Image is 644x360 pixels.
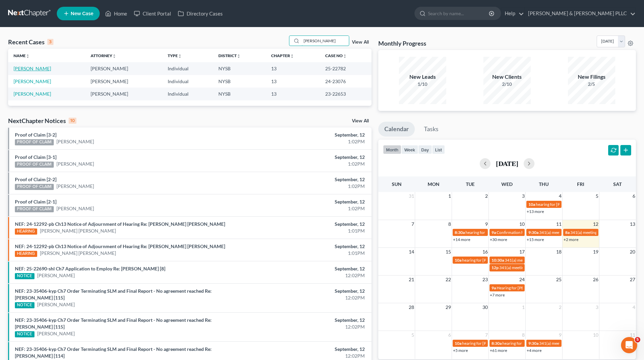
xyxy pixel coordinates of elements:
div: September, 12 [253,317,365,323]
span: 4 [558,192,562,200]
div: PROOF OF CLAIM [15,139,54,145]
a: Proof of Claim [2-1] [15,199,56,205]
iframe: Intercom live chat [621,337,637,353]
span: 13 [629,220,636,228]
td: 25-22782 [320,62,372,75]
h2: [DATE] [496,160,518,167]
span: 341(a) meeting for [PERSON_NAME] [505,258,570,263]
div: 1:01PM [253,227,365,234]
span: 10a [528,202,535,207]
div: September, 12 [253,346,365,353]
button: day [418,145,432,154]
span: 11 [629,331,636,339]
span: 10a [455,258,461,263]
div: September, 12 [253,265,365,272]
span: 12p [492,265,499,270]
span: hearing for [PERSON_NAME] [PERSON_NAME] [536,202,620,207]
span: 341(a) meeting for [PERSON_NAME] & [PERSON_NAME] [539,341,640,346]
div: HEARING [15,229,37,235]
a: +7 more [490,292,505,297]
span: 8:30a [455,230,465,235]
div: 1:02PM [253,183,365,190]
a: NEF: 24-12292-pb Ch13 Notice of Adjournment of Hearing Re: [PERSON_NAME] [PERSON_NAME] [15,243,225,249]
a: +2 more [564,237,578,242]
span: 17 [519,248,525,256]
a: [PERSON_NAME] [37,301,75,308]
span: 341(a) meeting for [PERSON_NAME] [539,230,604,235]
div: PROOF OF CLAIM [15,162,54,168]
span: 10 [592,331,599,339]
span: 2 [484,192,488,200]
div: 1/10 [399,81,446,88]
span: 22 [445,275,452,284]
a: [PERSON_NAME] [56,161,94,167]
button: week [401,145,418,154]
span: Sun [392,181,402,187]
a: Districtunfold_more [218,53,241,58]
span: 21 [408,275,415,284]
span: 8 [521,331,525,339]
div: 12:02PM [253,294,365,301]
a: Home [102,7,130,20]
div: 12:02PM [253,353,365,359]
span: 23 [482,275,488,284]
input: Search by name... [428,7,490,20]
span: 7 [484,331,488,339]
span: 26 [592,275,599,284]
span: 5 [411,331,415,339]
a: Case Nounfold_more [325,53,347,58]
i: unfold_more [26,54,30,58]
div: September, 12 [253,131,365,138]
span: 27 [629,275,636,284]
span: 8a [565,230,570,235]
span: 10:30a [492,258,504,263]
span: 11 [555,220,562,228]
td: NYSB [213,88,266,100]
span: New Case [71,11,93,16]
span: 9:30a [528,230,539,235]
span: 5 [635,337,640,342]
div: 2/10 [483,81,531,88]
a: Tasks [418,122,445,137]
div: New Filings [568,73,615,81]
a: [PERSON_NAME] [37,330,75,337]
span: Wed [501,181,512,187]
a: [PERSON_NAME] [PERSON_NAME] [40,250,116,257]
span: 6 [632,192,636,200]
a: NEF: 23-35406-kyp Ch7 Order Terminating SLM and Final Report - No agreement reached Re: [PERSON_N... [15,317,212,330]
span: Confirmation hearing for [PERSON_NAME] [497,230,573,235]
td: 13 [266,88,319,100]
span: 341(a) meeting for [PERSON_NAME] [499,265,565,270]
span: 15 [445,248,452,256]
span: 2 [558,303,562,311]
div: September, 12 [253,154,365,161]
span: 1 [448,192,452,200]
i: unfold_more [290,54,294,58]
input: Search by name... [302,36,349,46]
span: 9 [484,220,488,228]
span: 3 [595,303,599,311]
i: unfold_more [343,54,347,58]
td: [PERSON_NAME] [85,88,162,100]
a: [PERSON_NAME] [14,66,51,71]
span: 31 [408,192,415,200]
i: unfold_more [237,54,241,58]
a: View All [352,119,369,123]
span: 9:30a [528,341,539,346]
span: 12 [592,220,599,228]
td: Individual [162,75,213,88]
a: +14 more [453,237,470,242]
div: September, 12 [253,198,365,205]
a: View All [352,40,369,45]
button: list [432,145,445,154]
h3: Monthly Progress [378,39,426,47]
i: unfold_more [178,54,182,58]
a: Proof of Claim [3-2] [15,132,56,138]
span: 19 [592,248,599,256]
a: Proof of Claim [3-1] [15,154,56,160]
div: NextChapter Notices [8,117,76,125]
span: Sat [613,181,622,187]
a: Directory Cases [174,7,226,20]
div: 10 [69,118,76,124]
span: 24 [519,275,525,284]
